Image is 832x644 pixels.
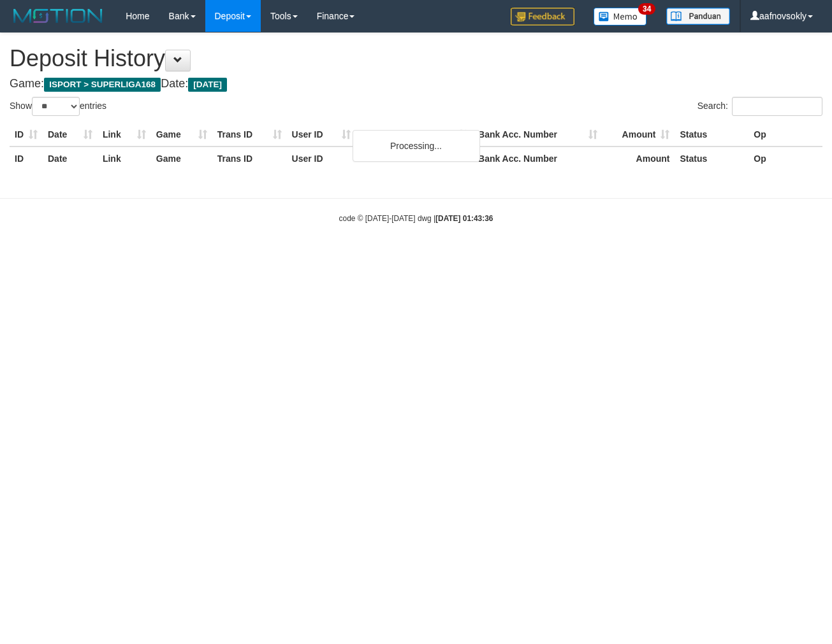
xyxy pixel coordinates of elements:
[43,123,98,147] th: Date
[435,214,493,223] strong: [DATE] 01:43:36
[98,147,151,170] th: Link
[602,123,675,147] th: Amount
[353,130,480,162] div: Processing...
[675,123,748,147] th: Status
[151,147,212,170] th: Game
[339,214,493,223] small: code © [DATE]-[DATE] dwg |
[98,123,151,147] th: Link
[32,97,80,116] select: Showentries
[473,147,602,170] th: Bank Acc. Number
[666,8,730,25] img: panduan.png
[748,147,822,170] th: Op
[10,46,822,71] h1: Deposit History
[151,123,212,147] th: Game
[602,147,675,170] th: Amount
[287,123,356,147] th: User ID
[287,147,356,170] th: User ID
[675,147,748,170] th: Status
[594,8,647,25] img: Button%20Memo.svg
[473,123,602,147] th: Bank Acc. Number
[356,123,473,147] th: Bank Acc. Name
[10,123,43,147] th: ID
[10,147,43,170] th: ID
[10,6,106,25] img: MOTION_logo.png
[748,123,822,147] th: Op
[511,8,574,25] img: Feedback.jpg
[10,97,106,116] label: Show entries
[44,78,161,92] span: ISPORT > SUPERLIGA168
[188,78,227,92] span: [DATE]
[212,123,287,147] th: Trans ID
[10,78,822,90] h4: Game: Date:
[638,3,655,15] span: 34
[732,97,822,116] input: Search:
[212,147,287,170] th: Trans ID
[697,97,822,116] label: Search:
[43,147,98,170] th: Date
